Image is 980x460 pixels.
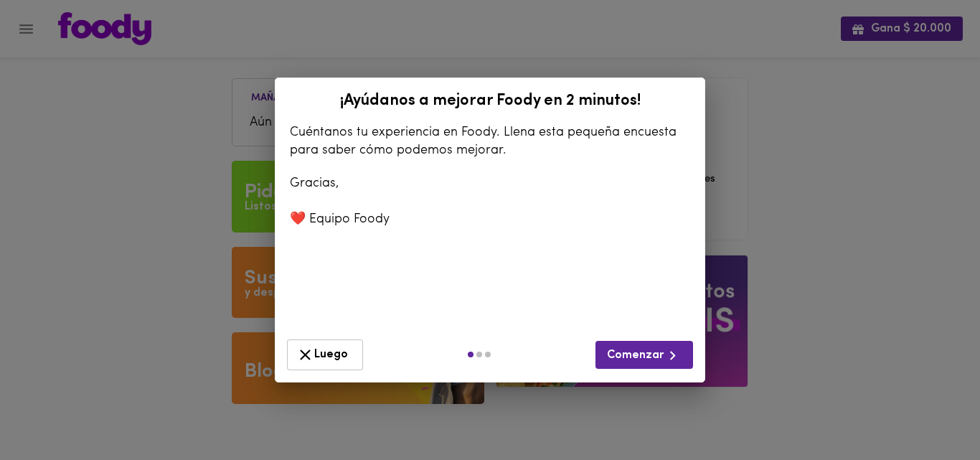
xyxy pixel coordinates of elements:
p: Gracias, ❤️ Equipo Foody [290,175,690,230]
span: Luego [296,346,354,364]
p: Cuéntanos tu experiencia en Foody. Llena esta pequeña encuesta para saber cómo podemos mejorar. [290,124,690,160]
iframe: Messagebird Livechat Widget [897,377,966,446]
h2: ¡Ayúdanos a mejorar Foody en 2 minutos! [283,93,697,110]
span: Comenzar [607,347,682,365]
button: Luego [287,339,363,370]
button: Comenzar [595,341,693,369]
